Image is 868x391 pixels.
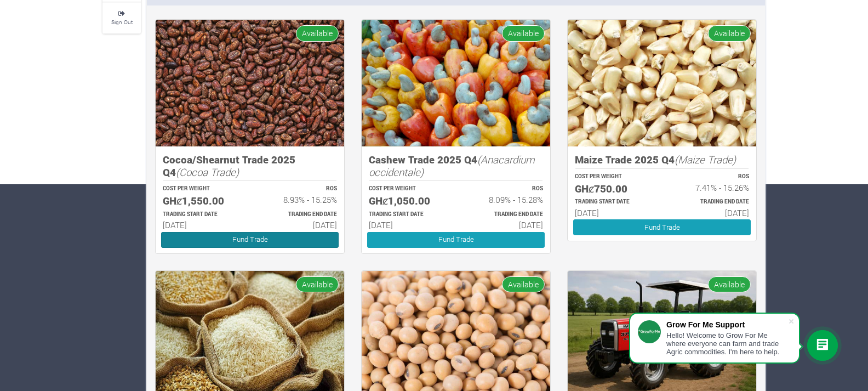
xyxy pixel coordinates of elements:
h6: 7.41% - 15.26% [672,183,749,192]
a: Fund Trade [367,232,545,248]
h6: [DATE] [260,220,337,230]
i: (Anacardium occidentale) [369,152,535,179]
p: ROS [466,185,543,193]
p: Estimated Trading Start Date [369,211,446,219]
span: Available [296,276,339,292]
p: Estimated Trading Start Date [575,198,652,206]
span: Available [708,25,751,41]
h5: GHȼ1,550.00 [163,195,240,207]
h5: GHȼ750.00 [575,183,652,195]
span: Available [296,25,339,41]
div: Hello! Welcome to Grow For Me where everyone can farm and trade Agric commodities. I'm here to help. [666,331,788,356]
small: Sign Out [111,18,133,26]
h5: GHȼ1,050.00 [369,195,446,207]
p: Estimated Trading Start Date [163,211,240,219]
span: Available [708,276,751,292]
p: COST PER WEIGHT [163,185,240,193]
h6: [DATE] [575,208,652,218]
img: growforme image [156,20,344,146]
span: Available [502,276,545,292]
h6: 8.09% - 15.28% [466,195,543,205]
p: Estimated Trading End Date [260,211,337,219]
h5: Cashew Trade 2025 Q4 [369,154,543,178]
img: growforme image [362,20,550,146]
i: (Maize Trade) [675,152,736,166]
p: Estimated Trading End Date [466,211,543,219]
p: ROS [672,173,749,181]
span: Available [502,25,545,41]
p: COST PER WEIGHT [575,173,652,181]
h6: [DATE] [672,208,749,218]
p: ROS [260,185,337,193]
p: Estimated Trading End Date [672,198,749,206]
h6: [DATE] [369,220,446,230]
div: Grow For Me Support [666,320,788,329]
a: Fund Trade [161,232,339,248]
a: Sign Out [102,3,141,33]
img: growforme image [568,20,756,146]
a: Fund Trade [573,219,751,235]
p: COST PER WEIGHT [369,185,446,193]
h5: Maize Trade 2025 Q4 [575,154,749,166]
h6: [DATE] [163,220,240,230]
h6: [DATE] [466,220,543,230]
h5: Cocoa/Shearnut Trade 2025 Q4 [163,154,337,178]
i: (Cocoa Trade) [176,165,239,179]
h6: 8.93% - 15.25% [260,195,337,205]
